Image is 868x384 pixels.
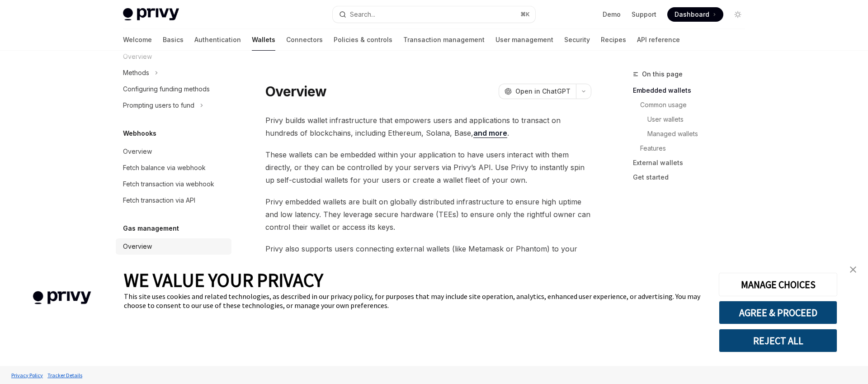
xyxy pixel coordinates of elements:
[633,141,752,156] a: Features
[633,112,752,127] a: User wallets
[123,241,152,252] div: Overview
[333,6,535,23] button: Open search
[719,301,837,324] button: AGREE & PROCEED
[473,128,507,138] a: and more
[495,29,553,51] a: User management
[844,261,862,279] a: close banner
[123,223,179,234] h5: Gas management
[719,329,837,352] button: REJECT ALL
[116,238,231,255] a: Overview
[515,87,571,96] span: Open in ChatGPT
[45,367,85,383] a: Tracker Details
[116,97,231,114] button: Toggle Prompting users to fund section
[124,268,323,292] span: WE VALUE YOUR PRIVACY
[499,84,576,99] button: Open in ChatGPT
[123,162,206,173] div: Fetch balance via webhook
[116,192,231,209] a: Fetch transaction via API
[403,29,485,51] a: Transaction management
[632,10,656,19] a: Support
[265,242,591,280] span: Privy also supports users connecting external wallets (like Metamask or Phantom) to your app so t...
[9,367,45,383] a: Privacy Policy
[642,69,683,80] span: On this page
[675,10,709,19] span: Dashboard
[633,127,752,141] a: Managed wallets
[633,98,752,112] a: Common usage
[265,83,326,100] h1: Overview
[265,195,591,233] span: Privy embedded wallets are built on globally distributed infrastructure to ensure high uptime and...
[116,160,231,176] a: Fetch balance via webhook
[116,176,231,192] a: Fetch transaction via webhook
[116,81,231,97] a: Configuring funding methods
[520,11,530,18] span: ⌘ K
[123,195,195,206] div: Fetch transaction via API
[633,170,752,185] a: Get started
[123,146,152,157] div: Overview
[850,266,856,273] img: close banner
[719,273,837,296] button: MANAGE CHOICES
[265,148,591,186] span: These wallets can be embedded within your application to have users interact with them directly, ...
[163,29,184,51] a: Basics
[334,29,392,51] a: Policies & controls
[116,65,231,81] button: Toggle Methods section
[286,29,323,51] a: Connectors
[601,29,626,51] a: Recipes
[123,84,210,95] div: Configuring funding methods
[123,29,152,51] a: Welcome
[124,292,705,310] div: This site uses cookies and related technologies, as described in our privacy policy, for purposes...
[123,128,156,139] h5: Webhooks
[123,179,214,190] div: Fetch transaction via webhook
[564,29,590,51] a: Security
[123,8,179,21] img: light logo
[603,10,621,19] a: Demo
[252,29,275,51] a: Wallets
[194,29,241,51] a: Authentication
[633,156,752,170] a: External wallets
[667,7,723,22] a: Dashboard
[350,9,375,20] div: Search...
[116,143,231,160] a: Overview
[265,114,591,139] span: Privy builds wallet infrastructure that empowers users and applications to transact on hundreds o...
[731,7,745,22] button: Toggle dark mode
[123,100,194,111] div: Prompting users to fund
[123,67,149,78] div: Methods
[633,83,752,98] a: Embedded wallets
[637,29,680,51] a: API reference
[14,278,110,318] img: company logo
